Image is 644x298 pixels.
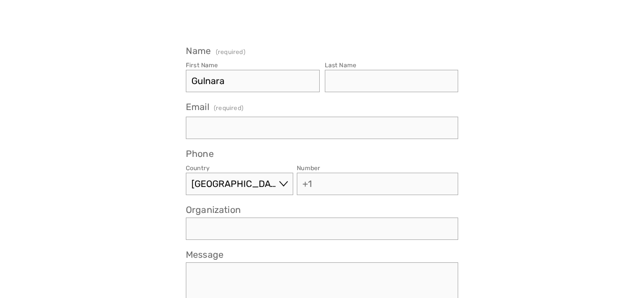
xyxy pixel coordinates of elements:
[186,165,210,172] div: Country
[297,173,317,195] span: +1
[186,62,218,69] div: First Name
[297,165,320,172] div: Number
[186,45,211,57] span: Name
[186,148,214,159] span: Phone
[325,62,357,69] div: Last Name
[186,249,223,260] span: Message
[186,204,241,215] span: Organization
[214,101,243,115] span: (required)
[593,249,644,298] iframe: Chat Widget
[186,101,209,113] span: Email
[216,49,245,55] span: (required)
